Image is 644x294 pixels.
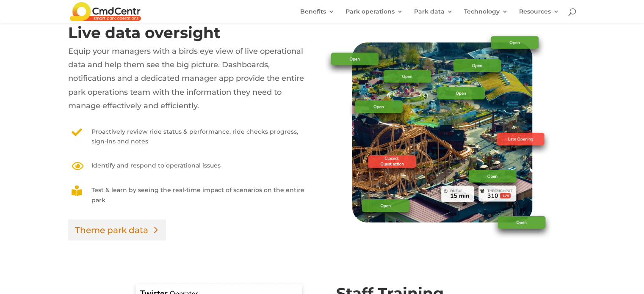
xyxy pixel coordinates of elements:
[414,8,453,23] a: Park data
[519,8,559,23] a: Resources
[72,185,82,196] span: 
[68,44,308,113] p: Equip your managers with a birds eye view of live operational data and help them see the big pict...
[345,8,403,23] a: Park operations
[300,8,334,23] a: Benefits
[72,161,83,171] span: 
[68,25,308,44] h2: Live data oversight
[70,2,141,20] img: CmdCentr
[91,185,304,206] p: Test & learn by seeing the real-time impact of scenarios on the entire park
[72,127,82,137] span: 
[322,13,562,253] img: Live_data_oversight
[68,220,166,241] a: Theme park data
[91,127,304,147] p: Proactively review ride status & performance, ride checks progress, sign-ins and notes
[91,161,304,171] p: Identify and respond to operational issues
